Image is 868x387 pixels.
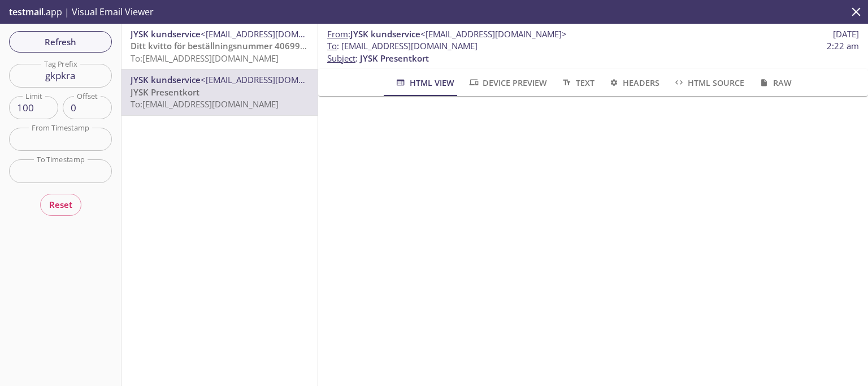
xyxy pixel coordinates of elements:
[327,40,859,64] p: :
[833,28,859,40] span: [DATE]
[201,74,347,85] span: <[EMAIL_ADDRESS][DOMAIN_NAME]>
[327,40,478,52] span: : [EMAIL_ADDRESS][DOMAIN_NAME]
[394,76,454,90] span: HTML View
[131,40,325,51] span: Ditt kvitto för beställningsnummer 4069986460
[350,28,420,40] span: JYSK kundservice
[18,34,103,49] span: Refresh
[9,6,44,18] span: testmail
[131,28,201,40] span: JYSK kundservice
[827,40,859,52] span: 2:22 am
[561,76,594,90] span: Text
[327,40,337,51] span: To
[360,53,429,64] span: JYSK Presentkort
[9,31,112,53] button: Refresh
[131,53,279,64] span: To: [EMAIL_ADDRESS][DOMAIN_NAME]
[758,76,791,90] span: Raw
[420,28,567,40] span: <[EMAIL_ADDRESS][DOMAIN_NAME]>
[121,69,318,115] div: JYSK kundservice<[EMAIL_ADDRESS][DOMAIN_NAME]>JYSK PresentkortTo:[EMAIL_ADDRESS][DOMAIN_NAME]
[468,76,547,90] span: Device Preview
[673,76,744,90] span: HTML Source
[49,197,72,212] span: Reset
[131,74,201,85] span: JYSK kundservice
[608,76,659,90] span: Headers
[40,194,81,215] button: Reset
[121,24,318,116] nav: emails
[131,86,199,98] span: JYSK Presentkort
[201,28,347,40] span: <[EMAIL_ADDRESS][DOMAIN_NAME]>
[121,24,318,69] div: JYSK kundservice<[EMAIL_ADDRESS][DOMAIN_NAME]>Ditt kvitto för beställningsnummer 4069986460To:[EM...
[327,53,355,64] span: Subject
[327,28,348,40] span: From
[131,98,279,110] span: To: [EMAIL_ADDRESS][DOMAIN_NAME]
[327,28,567,40] span: :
